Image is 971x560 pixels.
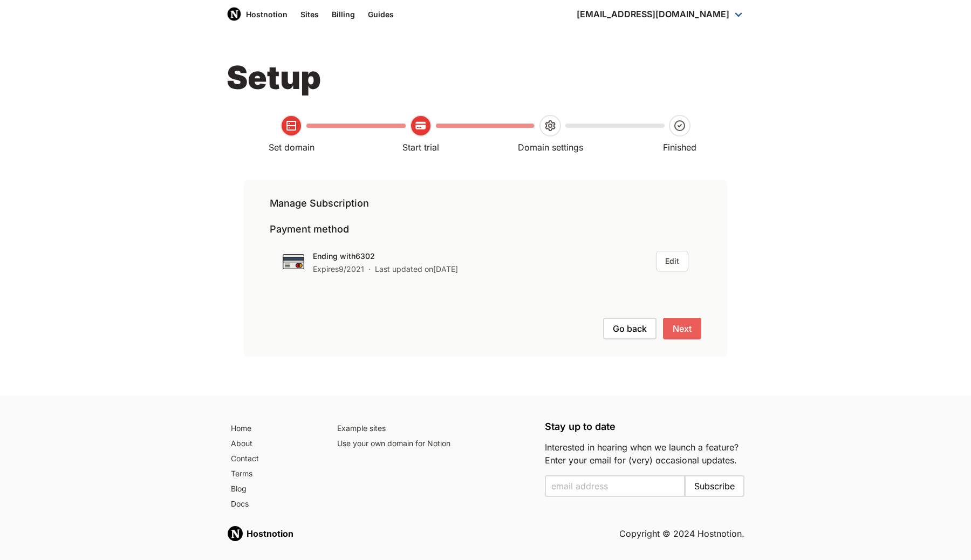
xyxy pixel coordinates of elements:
[615,141,744,154] div: Finished
[619,527,744,540] h5: Copyright © 2024 Hostnotion.
[270,197,701,210] h3: Manage Subscription
[313,251,458,262] div: Ending with 6302
[356,141,485,154] div: Start trial
[368,264,371,275] span: ·
[270,223,701,236] h3: Payment method
[227,6,242,22] img: Host Notion logo
[313,264,364,275] div: Expires 9 / 2021
[656,251,688,271] button: Edit
[283,251,304,272] img: mastercard
[545,421,744,432] h5: Stay up to date
[227,497,320,512] a: Docs
[227,421,320,436] a: Home
[603,318,657,339] button: Go back
[545,441,744,467] p: Interested in hearing when we launch a feature? Enter your email for (very) occasional updates.
[227,452,320,467] a: Contact
[227,467,320,482] a: Terms
[247,528,293,539] strong: Hostnotion
[333,436,532,452] a: Use your own domain for Notion
[227,141,356,154] div: Set domain
[485,141,615,154] div: Domain settings
[685,475,744,497] button: Subscribe
[227,436,320,452] a: About
[227,54,744,102] h1: Setup
[663,318,701,339] button: Next
[333,421,532,436] a: Example sites
[227,525,244,542] img: Hostnotion logo
[227,482,320,497] a: Blog
[375,264,458,275] div: Last updated on [DATE]
[545,475,685,497] input: Enter your email to subscribe to the email list and be notified when we launch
